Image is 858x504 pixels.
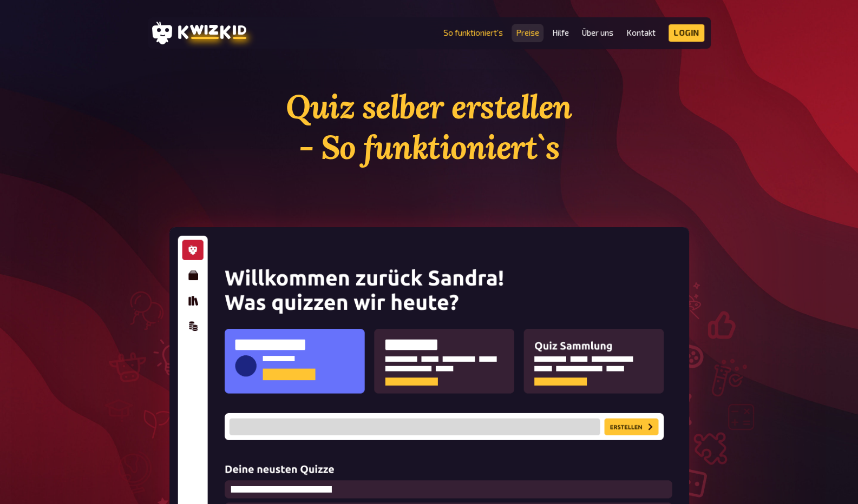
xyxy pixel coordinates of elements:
h1: Quiz selber erstellen - So funktioniert`s [169,87,689,168]
a: Kontakt [626,28,656,37]
a: Login [669,24,704,42]
a: Hilfe [552,28,569,37]
a: So funktioniert's [443,28,503,37]
a: Über uns [582,28,613,37]
a: Preise [516,28,539,37]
